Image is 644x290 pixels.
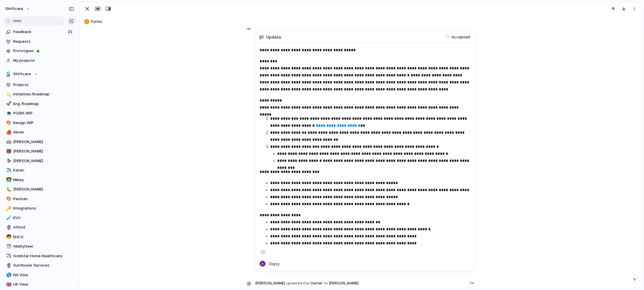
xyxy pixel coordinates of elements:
span: [PERSON_NAME] [13,158,74,164]
div: ✈️ [6,167,10,174]
span: [PERSON_NAME] [255,280,285,286]
button: 👨‍💻 [5,177,11,183]
a: 💻PO/BA WIP [3,109,76,118]
div: 🔑 [6,205,10,212]
span: to [324,280,328,286]
div: 🐛 [6,186,10,193]
a: ✈️Karan [3,166,76,175]
div: 🧒 [6,234,10,240]
span: 1w [470,279,475,286]
button: 🌎 [5,272,11,278]
div: 🗓️AbilitySeer [3,242,76,251]
div: 💻 [6,110,10,117]
span: AbilitySeer [13,243,74,249]
a: Requests [3,37,76,46]
span: Prototypes [13,48,74,54]
button: 🇬🇧 [5,282,11,287]
span: [PERSON_NAME] [13,148,74,154]
span: Peishan [13,196,74,202]
span: Forms [91,19,639,25]
button: 💻 [5,110,11,116]
span: EVV [13,215,74,221]
a: 🐛[PERSON_NAME] [3,185,76,194]
button: 🐻 [5,148,11,154]
a: My projects [3,56,76,65]
span: NA View [13,272,74,278]
div: 🦆 [6,157,10,164]
span: Integrations [13,205,74,211]
button: 🐛 [5,186,11,192]
a: 🔮Afford [3,223,76,232]
div: 🚀 [6,100,10,107]
a: 🎨Peishan [3,195,76,203]
a: 🔮Sunflower Services [3,261,76,270]
button: 🚀 [5,101,11,107]
button: 🤖 [5,139,11,145]
div: 👨‍💻 [6,176,10,183]
span: Abner [13,129,74,135]
a: 🐻[PERSON_NAME] [3,147,76,156]
span: Mikey [13,177,74,183]
span: Owner [255,279,466,287]
span: Sunflower Services [13,262,74,268]
a: 🎨Design WIP [3,119,76,127]
button: 🦆 [5,158,11,164]
span: shiftcare [5,6,23,12]
button: Shiftcare [3,70,76,78]
span: Initiatives Roadmap [13,91,74,97]
a: 🚀Eng. Roadmap [3,99,76,108]
span: Eng. Roadmap [13,101,74,107]
a: 🧪EVV [3,214,76,222]
div: 🍎 [6,129,10,136]
span: Afford [13,224,74,230]
div: 🔮 [6,224,10,231]
a: 🇬🇧UK View [3,280,76,289]
span: EHCA [13,234,74,240]
span: Goldstar Home Healthcare [13,253,74,259]
a: 👨‍💻Mikey [3,176,76,184]
span: Projects [13,82,74,88]
button: 🧪 [5,215,11,221]
a: 🤖[PERSON_NAME] [3,138,76,146]
span: 21 [68,29,74,35]
button: Forms [82,17,639,26]
button: 🍎 [5,129,11,135]
span: updated the [286,280,309,286]
span: Feedback [13,29,66,35]
div: 💫Initiatives Roadmap [3,90,76,99]
div: 🎨 [6,119,10,126]
button: 🔮 [5,262,11,268]
div: 🦆[PERSON_NAME] [3,157,76,165]
a: Prototypes [3,47,76,55]
div: 🌎NA View [3,271,76,279]
div: 🔑Integrations [3,204,76,213]
span: PO/BA WIP [13,110,74,116]
span: My projects [13,58,74,64]
button: 🔮 [5,224,11,230]
span: Reply [269,260,280,267]
div: 🎨 [6,195,10,202]
span: [PERSON_NAME] [13,186,74,192]
span: [PERSON_NAME] [329,280,359,286]
div: ✈️ [6,253,10,259]
span: [PERSON_NAME] [13,139,74,145]
a: ✈️Goldstar Home Healthcare [3,252,76,260]
a: 🍎Abner [3,128,76,137]
div: 🐻 [6,148,10,155]
span: UK View [13,282,74,287]
span: Requests [13,39,74,44]
span: Shiftcare [13,71,31,77]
